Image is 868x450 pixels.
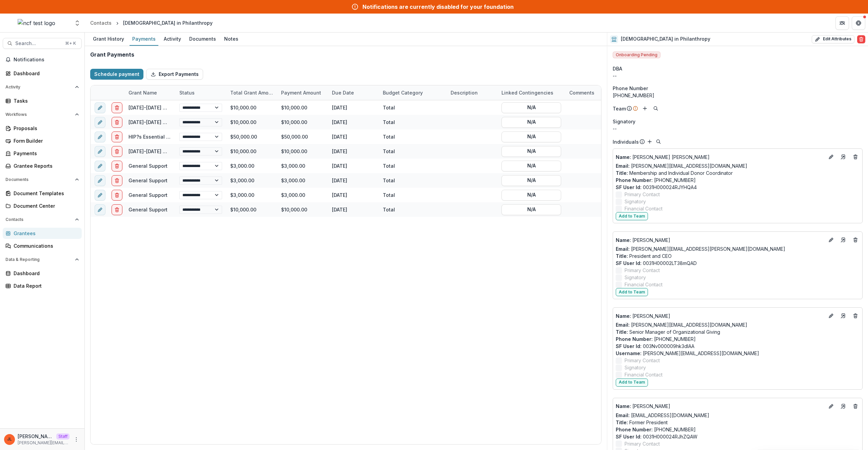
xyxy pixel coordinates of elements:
a: Go to contact [838,234,849,245]
div: Notes [221,34,241,44]
div: Budget Category [379,89,427,96]
div: $50,000.00 [226,129,277,144]
span: Data & Reporting [5,257,72,262]
div: Documents [186,34,219,44]
p: President and CEO [616,252,860,260]
button: Edit [827,312,835,320]
div: [DATE] [328,173,379,188]
button: Add [646,138,654,146]
button: delete [112,204,122,215]
div: [DATE] [328,202,379,217]
a: Dashboard [3,68,82,79]
div: Total [383,206,395,213]
button: Search [654,138,663,146]
a: Payments [3,148,82,159]
div: Grant Name [124,89,161,96]
span: Title : [616,329,628,335]
p: Membership and Individual Donor Coordinator [616,169,860,177]
button: Open Activity [3,82,82,93]
span: Signatory [625,364,646,371]
button: Add to Team [616,379,648,387]
div: Comments [565,89,598,96]
span: SF User Id : [616,184,642,190]
button: N/A [501,175,561,186]
img: ncf test logo [18,19,55,27]
a: Payments [130,33,158,46]
button: N/A [501,190,561,201]
div: $10,000.00 [277,115,328,129]
div: $10,000.00 [277,100,328,115]
div: $3,000.00 [277,173,328,188]
div: [DATE] [328,115,379,129]
div: Contacts [90,19,112,26]
a: Name: [PERSON_NAME] [616,312,824,320]
button: edit [95,204,105,215]
button: Export Payments [146,69,203,80]
span: Activity [5,85,72,89]
div: $50,000.00 [277,129,328,144]
div: Payments [14,150,76,157]
div: [DEMOGRAPHIC_DATA] in Philanthropy [123,19,213,26]
button: delete [112,117,122,128]
button: Get Help [852,16,865,30]
div: $10,000.00 [226,115,277,129]
div: Total [383,191,395,199]
button: Edit [827,402,835,410]
div: Description [447,85,497,100]
div: -- [613,125,863,132]
span: SF User Id : [616,260,642,266]
div: Linked Contingencies [497,89,557,96]
span: SF User Id : [616,343,642,349]
span: Primary Contact [625,267,660,274]
button: Edit Attributes [812,35,854,43]
p: 0031H000024RJhZQAW [616,433,860,440]
div: Total [383,177,395,184]
span: Title : [616,253,628,259]
p: 003Nv000009hk3dIAA [616,343,860,350]
a: Proposals [3,123,82,134]
button: N/A [501,146,561,157]
div: $10,000.00 [226,144,277,159]
div: Grant Name [124,85,175,100]
button: Edit [827,236,835,244]
a: Grantee Reports [3,160,82,171]
button: Deletes [851,402,860,410]
span: Onboarding Pending [613,52,660,58]
button: N/A [501,117,561,128]
a: Data Report [3,280,82,291]
button: Delete [857,35,865,43]
div: Due Date [328,89,358,96]
button: delete [112,102,122,113]
div: Linked Contingencies [497,85,565,100]
div: Total [383,162,395,169]
button: delete [112,131,122,142]
p: Senior Manager of Organizational Giving [616,328,860,335]
a: Go to contact [838,151,849,162]
p: [PERSON_NAME] [616,237,824,244]
span: Title : [616,170,628,176]
a: Contacts [87,18,114,28]
div: Payment Amount [277,85,328,100]
div: [DATE] [328,144,379,159]
div: $3,000.00 [226,173,277,188]
div: Activity [161,34,184,44]
p: [PERSON_NAME] [616,312,824,320]
div: [PHONE_NUMBER] [613,92,863,99]
div: Description [447,89,482,96]
button: More [72,435,80,444]
span: Primary Contact [625,191,660,198]
div: Jeanne Locker [7,437,12,442]
div: Total [383,119,395,126]
div: Grant History [90,34,127,44]
span: Name : [616,237,631,243]
a: Tasks [3,95,82,106]
button: Open Data & Reporting [3,254,82,265]
div: $3,000.00 [226,159,277,173]
button: Search [652,104,660,112]
button: edit [95,117,105,128]
div: Dashboard [14,270,76,277]
button: delete [112,161,122,171]
span: Signatory [625,198,646,205]
a: Name: [PERSON_NAME] [616,237,824,244]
